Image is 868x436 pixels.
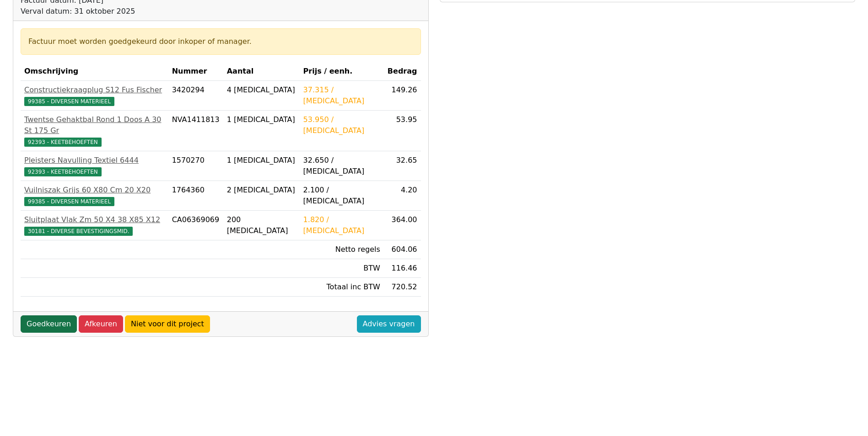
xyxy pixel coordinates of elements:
td: 3420294 [168,81,223,111]
div: Twentse Gehaktbal Rond 1 Doos A 30 St 175 Gr [24,114,165,136]
td: 720.52 [384,278,421,297]
div: Constructiekraagplug S12 Fus Fischer [24,85,165,96]
span: 99385 - DIVERSEN MATERIEEL [24,197,114,206]
td: 604.06 [384,240,421,259]
div: 2.100 / [MEDICAL_DATA] [303,185,380,207]
td: CA06369069 [168,211,223,240]
div: Sluitplaat Vlak Zm 50 X4 38 X85 X12 [24,214,165,225]
div: 1.820 / [MEDICAL_DATA] [303,214,380,236]
a: Constructiekraagplug S12 Fus Fischer99385 - DIVERSEN MATERIEEL [24,85,165,106]
div: 1 [MEDICAL_DATA] [227,155,296,166]
td: Netto regels [300,240,384,259]
a: Sluitplaat Vlak Zm 50 X4 38 X85 X1230181 - DIVERSE BEVESTIGINGSMID. [24,214,165,236]
div: Verval datum: 31 oktober 2025 [21,6,235,17]
th: Nummer [168,62,223,81]
td: 1764360 [168,181,223,211]
td: 116.46 [384,259,421,278]
th: Bedrag [384,62,421,81]
td: 4.20 [384,181,421,211]
div: 1 [MEDICAL_DATA] [227,114,296,125]
a: Afkeuren [79,315,123,333]
td: NVA1411813 [168,111,223,151]
a: Advies vragen [357,315,421,333]
th: Prijs / eenh. [300,62,384,81]
a: Niet voor dit project [125,315,210,333]
td: Totaal inc BTW [300,278,384,297]
span: 99385 - DIVERSEN MATERIEEL [24,97,114,106]
span: 92393 - KEETBEHOEFTEN [24,138,102,147]
td: 364.00 [384,211,421,240]
a: Vuilniszak Grijs 60 X80 Cm 20 X2099385 - DIVERSEN MATERIEEL [24,185,165,207]
span: 30181 - DIVERSE BEVESTIGINGSMID. [24,227,133,236]
div: 2 [MEDICAL_DATA] [227,185,296,196]
a: Goedkeuren [21,315,77,333]
div: 37.315 / [MEDICAL_DATA] [303,85,380,106]
td: 149.26 [384,81,421,111]
div: 32.650 / [MEDICAL_DATA] [303,155,380,177]
div: Pleisters Navulling Textiel 6444 [24,155,165,166]
div: Factuur moet worden goedgekeurd door inkoper of manager. [28,36,413,47]
th: Aantal [223,62,300,81]
td: BTW [300,259,384,278]
div: 4 [MEDICAL_DATA] [227,85,296,96]
span: 92393 - KEETBEHOEFTEN [24,167,102,176]
div: Vuilniszak Grijs 60 X80 Cm 20 X20 [24,185,165,196]
th: Omschrijving [21,62,168,81]
a: Twentse Gehaktbal Rond 1 Doos A 30 St 175 Gr92393 - KEETBEHOEFTEN [24,114,165,147]
td: 53.95 [384,111,421,151]
div: 53.950 / [MEDICAL_DATA] [303,114,380,136]
div: 200 [MEDICAL_DATA] [227,214,296,236]
td: 32.65 [384,151,421,181]
a: Pleisters Navulling Textiel 644492393 - KEETBEHOEFTEN [24,155,165,177]
td: 1570270 [168,151,223,181]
